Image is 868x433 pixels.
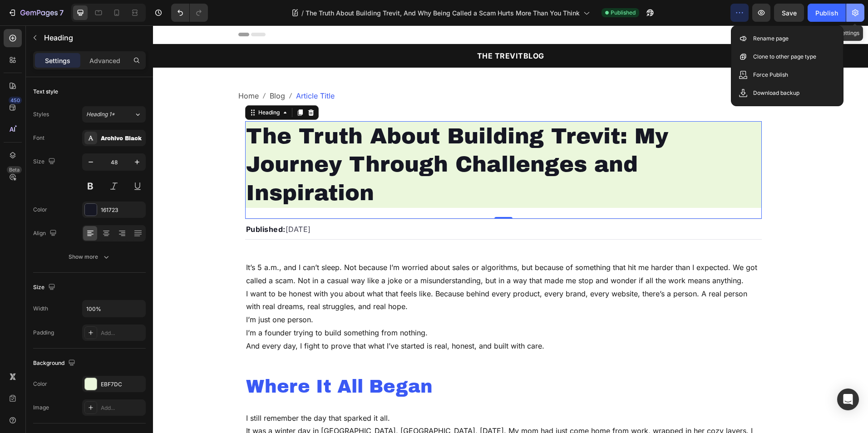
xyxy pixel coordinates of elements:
[4,4,68,22] button: 7
[753,89,799,98] p: Download backup
[33,249,146,265] button: Show more
[153,25,868,433] iframe: To enrich screen reader interactions, please activate Accessibility in Grammarly extension settings
[33,110,49,118] div: Styles
[101,134,143,143] div: Archivo Black
[101,404,143,412] div: Add...
[33,88,58,96] div: Text style
[33,281,57,294] div: Size
[611,9,636,17] span: Published
[33,380,47,388] div: Color
[45,56,70,65] p: Settings
[101,329,143,337] div: Add...
[9,97,22,104] div: 450
[33,134,44,142] div: Font
[44,32,142,43] p: Heading
[69,252,111,261] div: Show more
[33,305,48,313] div: Width
[808,4,846,22] button: Publish
[753,34,789,43] p: Rename page
[82,106,146,123] button: Heading 1*
[33,156,57,168] div: Size
[301,8,304,18] span: /
[59,7,64,18] p: 7
[33,227,59,240] div: Align
[782,9,797,17] span: Save
[33,403,49,412] div: Image
[33,329,54,337] div: Padding
[101,380,143,389] div: EBF7DC
[171,4,208,22] div: Undo/Redo
[33,357,77,369] div: Background
[7,166,22,173] div: Beta
[753,70,788,79] p: Force Publish
[306,8,580,18] span: The Truth About Building Trevit, And Why Being Called a Scam Hurts More Than You Think
[837,389,859,410] div: Open Intercom Messenger
[101,206,143,214] div: 161723
[33,206,47,214] div: Color
[83,300,145,317] input: Auto
[89,56,120,65] p: Advanced
[86,110,115,118] span: Heading 1*
[753,52,816,61] p: Clone to other page type
[774,4,804,22] button: Save
[815,8,838,18] div: Publish
[93,399,608,425] p: It was a winter day in [GEOGRAPHIC_DATA], [GEOGRAPHIC_DATA], [DATE]. My mom had just come home fr...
